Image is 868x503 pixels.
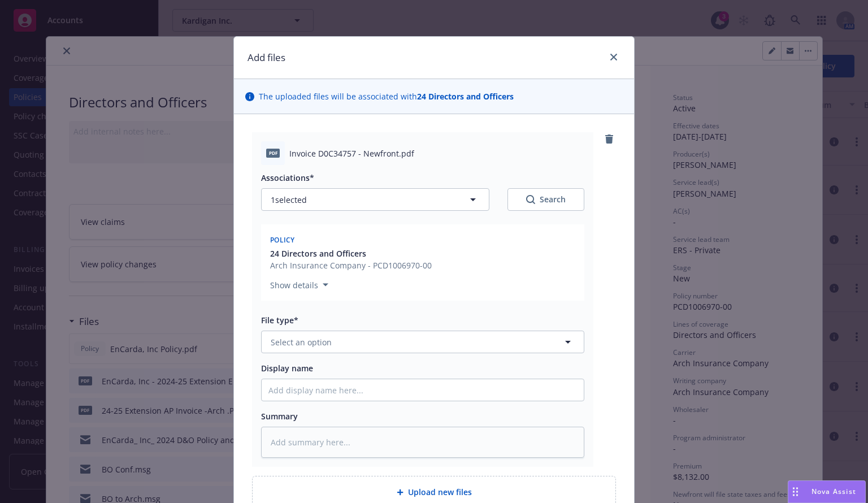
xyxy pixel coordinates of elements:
[788,481,802,502] div: Drag to move
[261,363,313,374] span: Display name
[271,336,332,348] span: Select an option
[788,480,866,503] button: Nova Assist
[811,487,856,496] span: Nova Assist
[262,379,584,401] input: Add display name here...
[408,486,472,498] span: Upload new files
[261,331,584,353] button: Select an option
[261,411,298,422] span: Summary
